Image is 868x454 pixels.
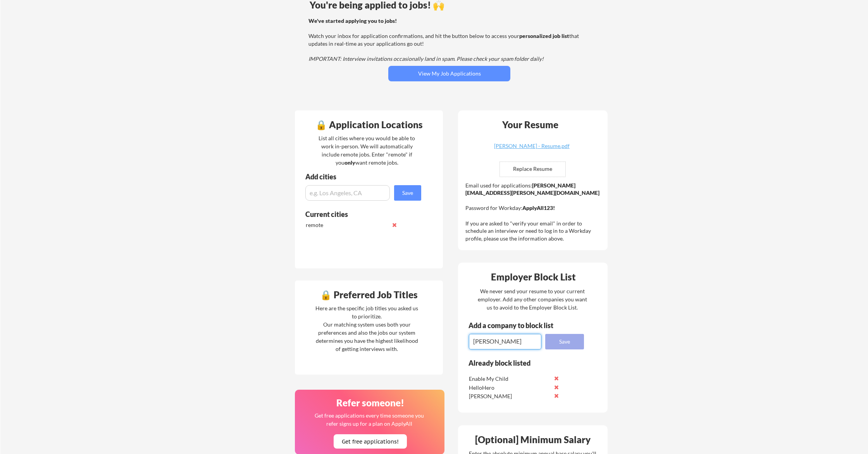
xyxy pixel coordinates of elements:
[313,134,420,167] div: List all cities where you would be able to work in-person. We will automatically include remote j...
[305,173,423,180] div: Add cities
[492,120,568,129] div: Your Resume
[314,411,424,428] div: Get free applications every time someone you refer signs up for a plan on ApplyAll
[465,182,599,196] strong: [PERSON_NAME][EMAIL_ADDRESS][PERSON_NAME][DOMAIN_NAME]
[308,17,588,63] div: Watch your inbox for application confirmations, and hit the button below to access your that upda...
[297,120,441,129] div: 🔒 Application Locations
[486,143,578,155] a: [PERSON_NAME] - Resume.pdf
[306,221,387,229] div: remote
[522,205,555,211] strong: ApplyAll123!
[461,435,605,444] div: [Optional] Minimum Salary
[297,290,441,299] div: 🔒 Preferred Job Titles
[469,392,551,400] div: [PERSON_NAME]
[308,17,397,24] strong: We've started applying you to jobs!
[394,185,421,201] button: Save
[298,398,442,408] div: Refer someone!
[519,33,569,39] strong: personalized job list
[313,304,420,353] div: Here are the specific job titles you asked us to prioritize. Our matching system uses both your p...
[308,55,544,62] em: IMPORTANT: Interview invitations occasionally land in spam. Please check your spam folder daily!
[469,384,551,392] div: HelloHero
[477,287,587,311] div: We never send your resume to your current employer. Add any other companies you want us to avoid ...
[305,185,390,201] input: e.g. Los Angeles, CA
[468,359,573,366] div: Already block listed
[545,334,584,349] button: Save
[305,211,413,218] div: Current cities
[461,272,605,282] div: Employer Block List
[388,66,510,81] button: View My Job Applications
[469,375,551,383] div: Enable My Child
[486,143,578,149] div: [PERSON_NAME] - Resume.pdf
[334,434,407,449] button: Get free applications!
[468,322,565,329] div: Add a company to block list
[310,0,589,10] div: You're being applied to jobs! 🙌
[344,159,355,166] strong: only
[465,182,602,242] div: Email used for applications: Password for Workday: If you are asked to "verify your email" in ord...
